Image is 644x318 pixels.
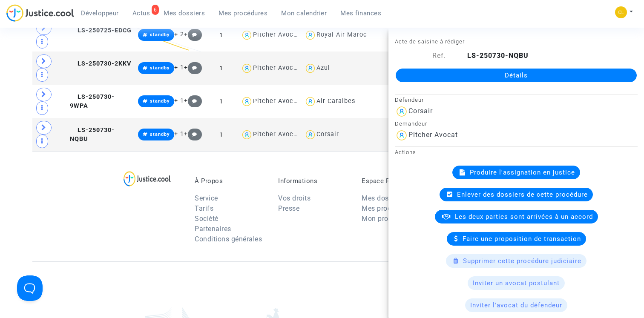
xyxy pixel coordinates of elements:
[174,64,184,71] span: + 1
[70,60,131,67] span: LS-250730-2KKV
[362,215,395,223] a: Mon profil
[304,129,316,141] img: icon-user.svg
[174,97,184,104] span: + 1
[132,9,150,17] span: Actus
[362,177,432,185] p: Espace Personnel
[150,32,170,37] span: standby
[212,7,274,20] a: Mes procédures
[333,7,388,20] a: Mes finances
[184,130,202,138] span: +
[157,7,212,20] a: Mes dossiers
[164,9,205,17] span: Mes dossiers
[455,213,593,221] span: Les deux parties sont arrivées à un accord
[218,9,267,17] span: Mes procédures
[195,177,265,185] p: À Propos
[241,129,253,141] img: icon-user.svg
[195,215,218,223] a: Société
[70,93,115,110] span: LS-250730-9WPA
[470,301,562,309] span: Inviter l'avocat du défendeur
[74,7,126,20] a: Développeur
[316,64,330,72] div: Azul
[205,85,238,118] td: 1
[316,97,355,105] div: Air Caraibes
[241,62,253,74] img: icon-user.svg
[304,95,316,108] img: icon-user.svg
[396,69,637,82] a: Détails
[281,9,327,17] span: Mon calendrier
[395,105,408,118] img: icon-user.svg
[6,4,74,22] img: jc-logo.svg
[395,38,465,45] small: Acte de saisine à rédiger
[395,120,427,127] small: Demandeur
[388,51,452,61] div: Ref.
[463,257,581,265] span: Supprimer cette procédure judiciaire
[253,97,300,105] div: Pitcher Avocat
[274,7,333,20] a: Mon calendrier
[408,107,433,115] div: Corsair
[473,279,560,287] span: Inviter un avocat postulant
[253,131,300,138] div: Pitcher Avocat
[195,225,231,233] a: Partenaires
[304,29,316,41] img: icon-user.svg
[316,31,367,38] div: Royal Air Maroc
[395,149,416,155] small: Actions
[81,9,119,17] span: Développeur
[615,6,627,18] img: f0b917ab549025eb3af43f3c4438ad5d
[457,191,588,198] span: Enlever des dossiers de cette procédure
[362,204,412,212] a: Mes procédures
[184,64,202,71] span: +
[278,204,299,212] a: Presse
[195,204,213,212] a: Tarifs
[195,194,218,202] a: Service
[205,18,238,52] td: 1
[395,97,424,103] small: Défendeur
[70,27,132,34] span: LS-250725-EDCG
[205,52,238,85] td: 1
[17,275,43,301] iframe: Help Scout Beacon - Open
[174,130,184,138] span: + 1
[150,98,170,104] span: standby
[362,194,404,202] a: Mes dossiers
[395,129,408,142] img: icon-user.svg
[126,7,157,20] a: 6Actus
[70,126,115,143] span: LS-250730-NQBU
[470,169,575,176] span: Produire l'assignation en justice
[316,131,339,138] div: Corsair
[304,62,316,74] img: icon-user.svg
[241,29,253,41] img: icon-user.svg
[408,131,458,139] div: Pitcher Avocat
[253,64,300,72] div: Pitcher Avocat
[195,235,262,243] a: Conditions générales
[184,97,202,104] span: +
[184,31,202,38] span: +
[253,31,300,38] div: Pitcher Avocat
[174,31,184,38] span: + 2
[463,235,581,243] span: Faire une proposition de transaction
[340,9,381,17] span: Mes finances
[150,65,170,71] span: standby
[124,171,171,186] img: logo-lg.svg
[278,194,310,202] a: Vos droits
[467,52,529,60] b: LS-250730-NQBU
[152,5,159,15] div: 6
[150,132,170,137] span: standby
[241,95,253,108] img: icon-user.svg
[278,177,349,185] p: Informations
[205,118,238,151] td: 1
